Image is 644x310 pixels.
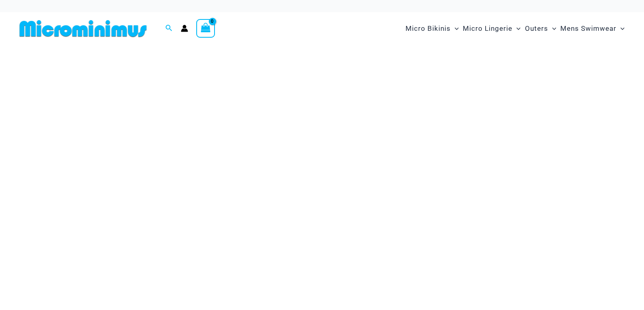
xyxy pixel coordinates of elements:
span: Outers [525,18,548,39]
a: OutersMenu ToggleMenu Toggle [523,16,558,41]
span: Micro Bikinis [405,18,451,39]
span: Menu Toggle [616,18,624,39]
a: Search icon link [165,24,173,34]
span: Menu Toggle [451,18,459,39]
span: Mens Swimwear [560,18,616,39]
a: Micro LingerieMenu ToggleMenu Toggle [461,16,523,41]
a: Micro BikinisMenu ToggleMenu Toggle [403,16,461,41]
a: View Shopping Cart, empty [196,19,215,38]
span: Micro Lingerie [463,18,512,39]
span: Menu Toggle [512,18,520,39]
img: MM SHOP LOGO FLAT [16,19,150,38]
nav: Site Navigation [402,15,628,42]
a: Mens SwimwearMenu ToggleMenu Toggle [558,16,627,41]
span: Menu Toggle [548,18,556,39]
a: Account icon link [181,25,188,32]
